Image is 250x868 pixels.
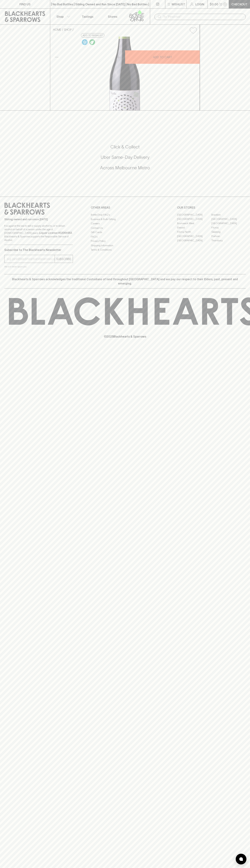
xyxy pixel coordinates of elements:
[172,2,185,6] p: Wishlist
[4,218,73,221] p: Sibling owned and run since [DATE]
[4,154,246,160] h5: Uber Same-Day Delivery
[153,55,172,59] p: ADD TO CART
[91,239,159,243] a: Privacy Policy
[125,50,200,64] button: ADD TO CART
[4,224,73,242] p: It is against the law to sell or supply alcohol to, or to obtain alcohol on behalf of a person un...
[88,38,96,46] a: Organic
[50,37,200,110] img: 39755.png
[224,3,226,5] p: 0
[231,2,247,6] p: Checkout
[81,33,104,38] button: Add to wishlist
[188,26,198,35] button: Add to wishlist
[211,230,246,234] a: Geelong
[91,205,159,210] p: OTHER AREAS
[7,277,243,286] p: Blackhearts & Sparrows acknowledges the traditional Custodians of land throughout [GEOGRAPHIC_DAT...
[91,235,159,239] a: FAQ's
[91,213,159,217] a: Bottle Drop FAQ's
[4,265,73,268] p: We will never spam you
[56,257,71,261] p: SUBSCRIBE
[75,9,100,24] a: Tastings
[81,38,88,46] a: Wonderful as is, but a slight chill will enhance the aromatics and give it a beautiful crunch.
[211,217,246,221] a: [GEOGRAPHIC_DATA]
[177,205,246,210] p: OUR STORES
[211,238,246,243] a: Thornbury
[211,221,246,225] a: [GEOGRAPHIC_DATA]
[19,2,31,6] p: FIND US
[91,230,159,235] a: Gift Cards
[211,213,246,217] a: Braddon
[100,9,125,24] a: Stores
[91,221,159,226] a: Careers
[211,234,246,238] a: Prahran
[108,14,117,19] p: Stores
[4,144,246,150] h5: Click & Collect
[50,9,75,24] button: Shop
[177,221,211,225] a: Brunswick West
[91,248,159,252] a: Terms & Conditions
[7,256,55,262] input: e.g. jane@blackheartsandsparrows.com.au
[4,130,246,189] div: Call to action block
[177,230,211,234] a: Fitzroy North
[177,213,211,217] a: [GEOGRAPHIC_DATA]
[55,255,73,263] button: SUBSCRIBE
[195,2,204,6] p: Login
[64,28,72,31] a: SHOP
[82,39,88,45] img: Chilled Red
[177,217,211,221] a: [GEOGRAPHIC_DATA]
[177,225,211,230] a: Elwood
[91,243,159,248] a: Shipping Information
[210,2,218,6] p: $0.00
[4,248,73,252] p: Subscribe to The Blackhearts Newsletter
[82,14,93,19] p: Tastings
[239,857,243,861] img: bubble-icon
[89,39,95,45] img: Organic
[163,14,243,20] input: Try "Pinot noir"
[177,238,211,243] a: [GEOGRAPHIC_DATA]
[91,226,159,230] a: Contact Us
[91,217,159,221] a: Business & Bulk Gifting
[53,28,61,31] a: HOME
[56,14,64,19] p: Shop
[177,234,211,238] a: [GEOGRAPHIC_DATA]
[4,165,246,171] h5: Across Melbourne Metro
[211,225,246,230] a: Fitzroy
[39,231,72,234] strong: Liquor License #32064953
